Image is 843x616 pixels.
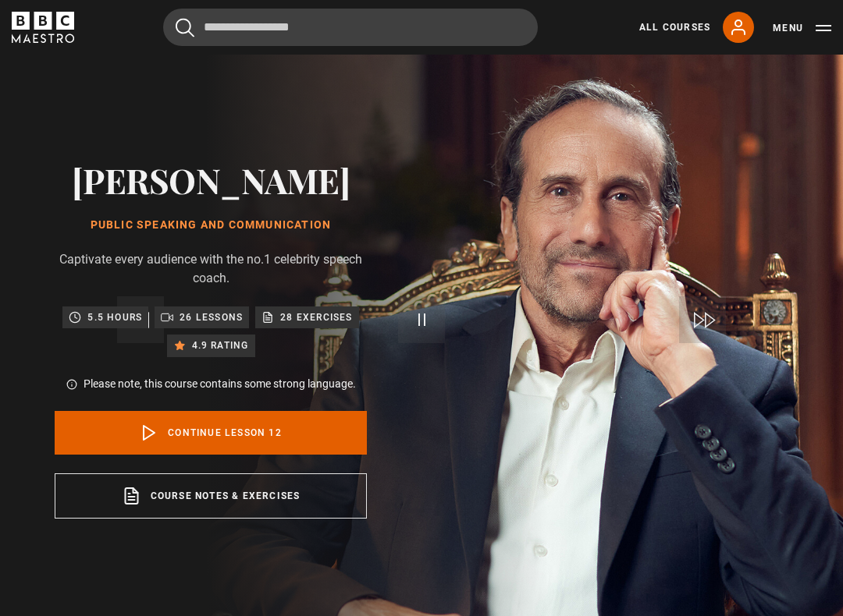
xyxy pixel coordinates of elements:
[55,160,367,200] h2: [PERSON_NAME]
[87,310,142,325] p: 5.5 hours
[55,473,367,519] a: Course notes & exercises
[192,338,249,353] p: 4.9 rating
[163,9,538,46] input: Search
[84,376,356,392] p: Please note, this course contains some strong language.
[55,411,367,455] a: Continue lesson 12
[180,310,243,325] p: 26 lessons
[280,310,352,325] p: 28 exercises
[176,18,194,37] button: Submit the search query
[55,219,367,232] h1: Public Speaking and Communication
[773,20,831,36] button: Toggle navigation
[639,20,710,34] a: All Courses
[55,250,367,288] p: Captivate every audience with the no.1 celebrity speech coach.
[12,12,74,43] svg: BBC Maestro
